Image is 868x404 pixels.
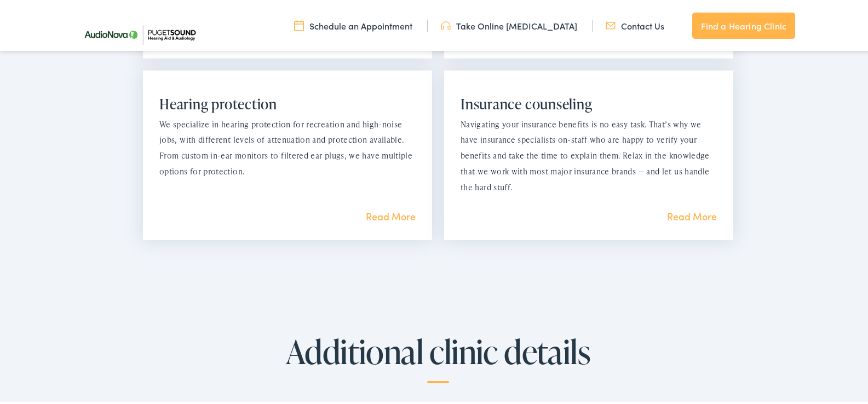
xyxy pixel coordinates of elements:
[441,18,577,30] a: Take Online [MEDICAL_DATA]
[159,115,416,178] p: We specialize in hearing protection for recreation and high-noise jobs, with different levels of ...
[606,18,616,30] img: utility icon
[137,332,739,382] h2: Additional clinic details
[294,18,412,30] a: Schedule an Appointment
[294,18,304,30] img: utility icon
[159,94,416,111] h2: Hearing protection
[667,208,717,221] a: Read More
[441,18,451,30] img: utility icon
[606,18,664,30] a: Contact Us
[366,208,416,221] a: Read More
[461,115,717,194] p: Navigating your insurance benefits is no easy task. That’s why we have insurance specialists on-s...
[692,11,795,37] a: Find a Hearing Clinic
[461,94,717,111] h2: Insurance counseling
